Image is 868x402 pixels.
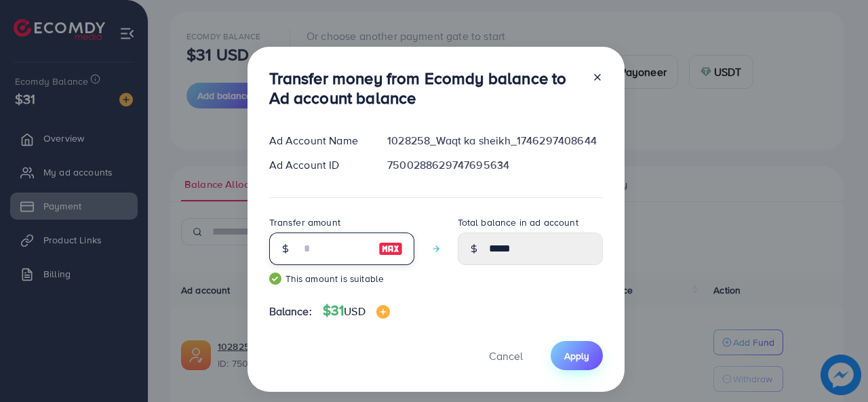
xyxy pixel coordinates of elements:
h3: Transfer money from Ecomdy balance to Ad account balance [269,68,581,108]
img: guide [269,273,281,285]
button: Apply [551,341,603,370]
span: Balance: [269,304,312,319]
span: Apply [564,349,589,363]
button: Cancel [472,341,540,370]
div: 1028258_Waqt ka sheikh_1746297408644 [376,133,613,148]
label: Total balance in ad account [458,216,578,229]
div: 7500288629747695634 [376,157,613,173]
img: image [378,241,403,257]
div: Ad Account ID [258,157,377,173]
img: image [376,305,390,319]
div: Ad Account Name [258,133,377,148]
span: USD [344,304,365,319]
label: Transfer amount [269,216,340,229]
span: Cancel [489,348,523,363]
small: This amount is suitable [269,272,414,285]
h4: $31 [323,302,390,319]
